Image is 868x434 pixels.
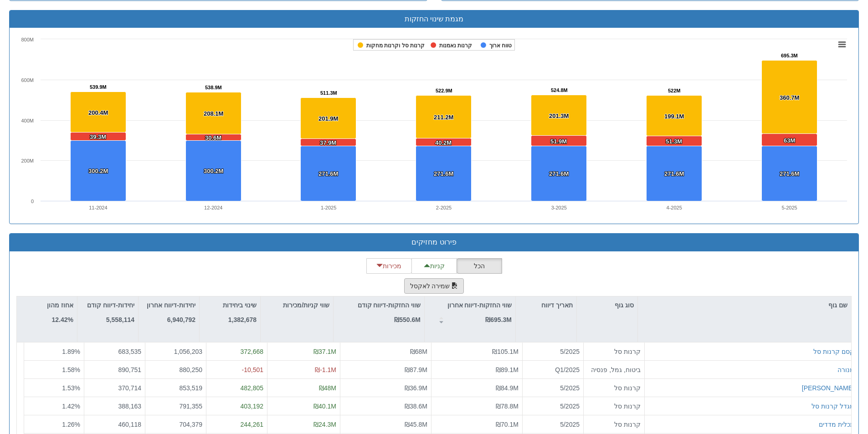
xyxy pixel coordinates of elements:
div: 5/2025 [526,419,580,429]
button: קסם קרנות סל [813,347,854,356]
tspan: 539.9M [90,84,107,90]
div: 370,714 [88,383,141,392]
tspan: 211.2M [434,114,453,121]
div: שם גוף [638,296,851,314]
tspan: 300.2M [204,168,223,174]
text: 11-2024 [89,205,107,210]
div: 704,379 [149,419,202,429]
tspan: 271.6M [549,170,569,177]
span: ₪24.3M [313,420,336,428]
h3: פירוט מחזיקים [16,238,852,246]
span: ₪36.9M [405,384,427,391]
div: 1.53 % [28,383,80,392]
span: ₪68M [410,348,427,355]
div: מגדל קרנות סל [812,401,854,410]
tspan: 201.3M [549,112,569,119]
strong: 5,558,114 [106,316,134,323]
tspan: 271.6M [664,170,684,177]
strong: ₪695.3M [485,316,512,323]
div: 5/2025 [526,383,580,392]
tspan: 30.6M [205,134,221,141]
text: 3-2025 [551,205,567,210]
tspan: קרנות סל וקרנות מחקות [366,42,425,49]
p: יחידות-דיווח אחרון [147,300,195,310]
button: שמירה לאקסל [404,278,464,294]
span: ₪89.1M [496,366,519,373]
span: ₪105.1M [492,348,519,355]
text: 5-2025 [781,205,797,210]
div: 791,355 [149,401,202,410]
text: 0 [31,199,34,204]
div: 1.58 % [28,365,80,374]
div: סוג גוף [577,296,637,314]
div: -10,501 [210,365,263,374]
tspan: 695.3M [781,53,798,58]
div: 5/2025 [526,401,580,410]
tspan: 39.3M [90,133,106,140]
span: ₪87.9M [405,366,427,373]
div: 482,805 [210,383,263,392]
tspan: 524.8M [551,87,568,93]
span: ₪-1.1M [315,366,336,373]
p: אחוז מהון [47,300,73,310]
div: קרנות סל [587,347,641,356]
p: שינוי ביחידות [223,300,257,310]
span: ₪37.1M [313,348,336,355]
div: 1.89 % [28,347,80,356]
div: 1,056,203 [149,347,202,356]
div: 890,751 [88,365,141,374]
strong: 12.42% [52,316,73,323]
p: שווי החזקות-דיווח אחרון [447,300,512,310]
div: 460,118 [88,419,141,429]
button: תכלית מדדים [819,419,854,429]
div: ביטוח, גמל, פנסיה [587,365,641,374]
div: 5/2025 [526,347,580,356]
div: תאריך דיווח [516,296,576,314]
button: הכל [457,258,502,274]
tspan: 271.6M [780,170,799,177]
div: 853,519 [149,383,202,392]
text: 400M [21,118,34,123]
text: 600M [21,77,34,83]
tspan: 300.2M [88,168,108,174]
text: 4-2025 [667,205,682,210]
button: [PERSON_NAME] [802,383,854,392]
text: 1-2025 [321,205,336,210]
tspan: 200.4M [88,109,108,116]
span: ₪40.1M [313,402,336,409]
p: שווי החזקות-דיווח קודם [358,300,421,310]
span: ₪78.8M [496,402,519,409]
div: 388,163 [88,401,141,410]
div: 244,261 [210,419,263,429]
div: מנורה [837,365,854,374]
div: 403,192 [210,401,263,410]
tspan: 511.3M [320,90,337,96]
tspan: 538.9M [205,85,222,90]
tspan: 51.3M [666,138,682,145]
div: 1.26 % [28,419,80,429]
tspan: 63M [784,137,795,144]
h3: מגמת שינוי החזקות [16,15,852,23]
text: 800M [21,37,34,42]
tspan: טווח ארוך [489,42,512,49]
tspan: 208.1M [204,110,223,117]
div: Q1/2025 [526,365,580,374]
tspan: 51.9M [550,138,567,145]
p: יחידות-דיווח קודם [87,300,134,310]
text: 200M [21,158,34,163]
strong: 1,382,678 [228,316,257,323]
div: 1.42 % [28,401,80,410]
tspan: 199.1M [664,113,684,120]
tspan: 522.9M [436,88,452,93]
tspan: קרנות נאמנות [439,42,472,49]
div: 880,250 [149,365,202,374]
text: 2-2025 [436,205,452,210]
tspan: 522M [668,88,681,93]
button: קניות [411,258,457,274]
tspan: 360.7M [780,94,799,101]
tspan: 271.6M [434,170,453,177]
tspan: 37.9M [320,139,336,146]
